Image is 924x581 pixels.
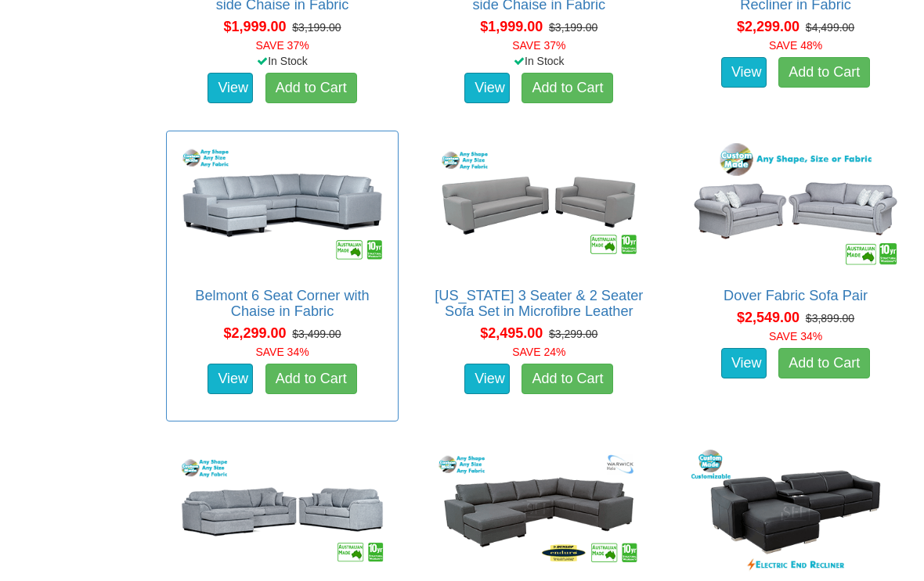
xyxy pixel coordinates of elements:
[175,139,391,271] img: Belmont 6 Seat Corner with Chaise in Fabric
[769,330,822,343] font: SAVE 34%
[255,346,309,358] font: SAVE 34%
[431,139,647,271] img: California 3 Seater & 2 Seater Sofa Set in Microfibre Leather
[292,21,341,34] del: $3,199.00
[806,312,854,325] del: $3,899.00
[175,446,391,578] img: Texas 4 Seater Chaise + 2.5 Seater Package Deal
[195,288,369,319] a: Belmont 6 Seat Corner with Chaise in Fabric
[688,446,904,578] img: Domino King Chaise Lounge in Fabric
[721,57,767,88] a: View
[778,348,870,379] a: Add to Cart
[769,39,822,52] font: SAVE 48%
[724,288,868,303] a: Dover Fabric Sofa Pair
[480,325,543,341] span: $2,495.00
[522,73,613,104] a: Add to Cart
[721,348,767,379] a: View
[265,364,357,395] a: Add to Cart
[737,19,799,34] span: $2,299.00
[255,39,309,52] font: SAVE 37%
[512,39,565,52] font: SAVE 37%
[549,21,597,34] del: $3,199.00
[223,19,286,34] span: $1,999.00
[464,364,510,395] a: View
[163,53,402,69] div: In Stock
[806,21,854,34] del: $4,499.00
[778,57,870,88] a: Add to Cart
[464,73,510,104] a: View
[480,19,543,34] span: $1,999.00
[549,328,597,340] del: $3,299.00
[419,53,659,69] div: In Stock
[265,73,357,104] a: Add to Cart
[688,139,904,271] img: Dover Fabric Sofa Pair
[435,288,643,319] a: [US_STATE] 3 Seater & 2 Seater Sofa Set in Microfibre Leather
[737,310,799,325] span: $2,549.00
[292,328,341,340] del: $3,499.00
[522,364,613,395] a: Add to Cart
[431,446,647,578] img: Morton Corner Modular with Chaise in Fabric
[208,364,253,395] a: View
[512,346,565,358] font: SAVE 24%
[208,73,253,104] a: View
[223,325,286,341] span: $2,299.00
